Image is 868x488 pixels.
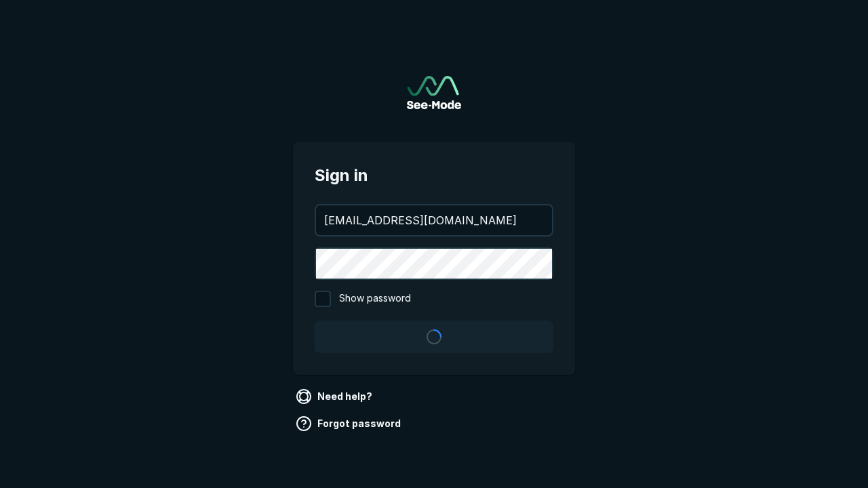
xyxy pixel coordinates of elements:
a: Forgot password [293,413,406,434]
a: Need help? [293,386,378,407]
img: See-Mode Logo [407,76,461,109]
span: Show password [339,291,411,307]
a: Go to sign in [407,76,461,109]
input: your@email.com [316,205,552,235]
span: Sign in [315,163,553,188]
